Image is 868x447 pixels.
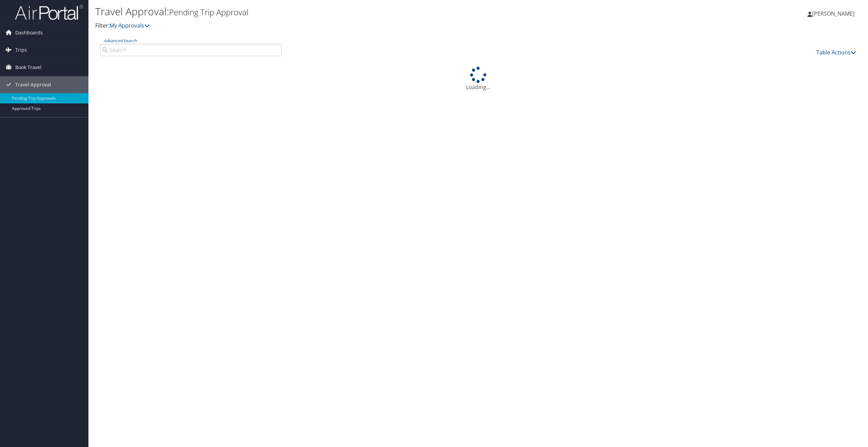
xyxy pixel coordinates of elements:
span: Book Travel [15,59,41,76]
a: [PERSON_NAME] [807,3,861,24]
a: My Approvals [110,22,150,29]
span: Dashboards [15,24,43,41]
span: Trips [15,42,27,59]
input: Advanced Search [100,44,282,56]
div: Loading... [95,67,861,91]
span: [PERSON_NAME] [812,10,854,17]
p: Filter: [95,21,606,30]
h1: Travel Approval: [95,4,606,19]
img: airportal-logo.png [15,4,83,20]
small: Pending Trip Approval [169,6,248,18]
a: Advanced Search [104,38,137,44]
span: Travel Approval [15,76,51,93]
a: Table Actions [816,49,856,56]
